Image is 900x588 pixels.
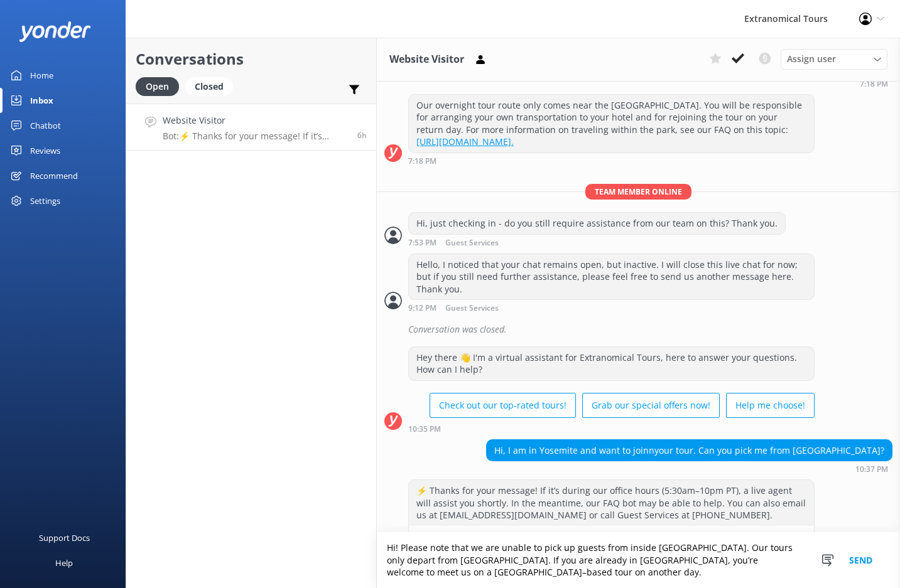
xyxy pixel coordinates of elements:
[409,254,814,300] div: Hello, I noticed that your chat remains open, but inactive. I will close this live chat for now; ...
[185,77,233,96] div: Closed
[163,131,348,142] p: Bot: ⚡ Thanks for your message! If it’s during our office hours (5:30am–10pm PT), a live agent wi...
[787,52,836,66] span: Assign user
[582,393,720,418] button: Grab our special offers now!
[30,138,60,163] div: Reviews
[389,51,464,68] h3: Website Visitor
[416,136,514,147] a: [URL][DOMAIN_NAME].
[855,466,888,473] strong: 10:37 PM
[445,304,499,313] span: Guest Services
[136,77,179,96] div: Open
[126,104,376,151] a: Website VisitorBot:⚡ Thanks for your message! If it’s during our office hours (5:30am–10pm PT), a...
[409,213,785,234] div: Hi, just checking in - do you still require assistance from our team on this? Thank you.
[39,525,90,550] div: Support Docs
[357,130,367,141] span: Sep 25 2025 10:37pm (UTC -07:00) America/Tijuana
[30,113,61,138] div: Chatbot
[408,303,815,313] div: Sep 25 2025 09:12pm (UTC -07:00) America/Tijuana
[408,158,436,165] strong: 7:18 PM
[487,440,892,461] div: Hi, I am in Yosemite and want to joinnyour tour. Can you pick me from [GEOGRAPHIC_DATA]?
[136,47,367,71] h2: Conversations
[445,239,499,247] span: Guest Services
[837,532,884,588] button: Send
[408,156,815,165] div: Sep 25 2025 07:18pm (UTC -07:00) America/Tijuana
[409,95,814,152] div: Our overnight tour route only comes near the [GEOGRAPHIC_DATA]. You will be responsible for arran...
[409,347,814,380] div: Hey there 👋 I'm a virtual assistant for Extranomical Tours, here to answer your questions. How ca...
[19,21,91,42] img: yonder-white-logo.png
[30,188,60,213] div: Settings
[55,550,73,575] div: Help
[486,464,892,473] div: Sep 25 2025 10:37pm (UTC -07:00) America/Tijuana
[30,63,53,88] div: Home
[726,393,815,418] button: Help me choose!
[409,526,814,551] button: 📩 Contact me by email
[860,80,888,88] strong: 7:18 PM
[486,79,892,88] div: Sep 25 2025 07:18pm (UTC -07:00) America/Tijuana
[30,88,53,113] div: Inbox
[408,424,815,433] div: Sep 25 2025 10:35pm (UTC -07:00) America/Tijuana
[185,79,239,93] a: Closed
[136,79,185,93] a: Open
[408,319,892,340] div: Conversation was closed.
[585,184,691,200] span: Team member online
[384,319,892,340] div: 2025-09-26T04:55:30.179
[408,239,436,247] strong: 7:53 PM
[409,480,814,526] div: ⚡ Thanks for your message! If it’s during our office hours (5:30am–10pm PT), a live agent will as...
[430,393,576,418] button: Check out our top-rated tours!
[408,425,441,433] strong: 10:35 PM
[408,238,786,247] div: Sep 25 2025 07:53pm (UTC -07:00) America/Tijuana
[30,163,78,188] div: Recommend
[163,114,348,127] h4: Website Visitor
[781,49,887,69] div: Assign User
[377,532,900,588] textarea: Hi! Please note that we are unable to pick up guests from inside [GEOGRAPHIC_DATA]. Our tours onl...
[408,304,436,313] strong: 9:12 PM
